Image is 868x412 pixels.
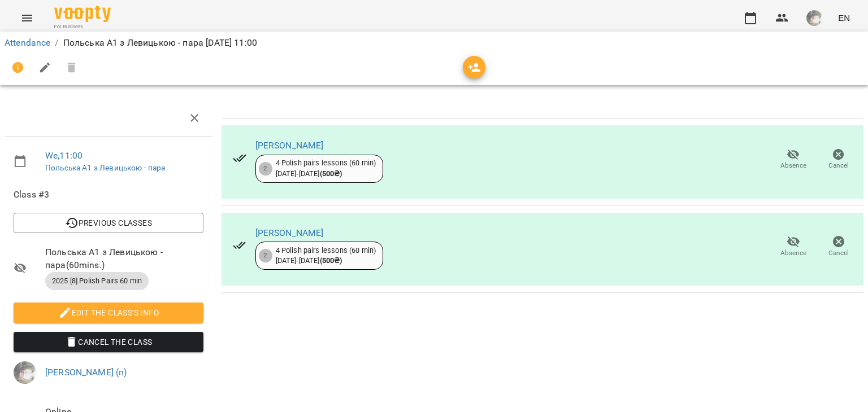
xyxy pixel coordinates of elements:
[23,216,194,230] span: Previous Classes
[780,161,806,170] span: Absence
[5,36,863,50] nav: breadcrumb
[780,248,806,258] span: Absence
[63,36,257,50] p: Польська А1 з Левицькою - пара [DATE] 11:00
[45,150,83,161] a: We , 11:00
[45,367,127,378] a: [PERSON_NAME] (п)
[320,256,342,265] b: ( 500 ₴ )
[54,23,111,30] span: For Business
[23,335,194,349] span: Cancel the class
[771,231,816,262] button: Absence
[828,248,849,258] span: Cancel
[45,246,203,272] span: Польська А1 з Левицькою - пара ( 60 mins. )
[45,163,165,172] a: Польська А1 з Левицькою - пара
[14,332,203,352] button: Cancel the class
[828,161,849,170] span: Cancel
[45,276,149,286] span: 2025 [8] Polish Pairs 60 min
[14,303,203,323] button: Edit the class's Info
[834,7,854,28] button: EN
[14,361,36,384] img: e3906ac1da6b2fc8356eee26edbd6dfe.jpg
[320,169,342,178] b: ( 500 ₴ )
[816,231,861,262] button: Cancel
[771,144,816,176] button: Absence
[259,249,272,262] div: 2
[54,6,111,22] img: Voopty Logo
[276,158,376,179] div: 4 Polish pairs lessons (60 min) [DATE] - [DATE]
[5,37,50,48] a: Attendance
[276,246,376,266] div: 4 Polish pairs lessons (60 min) [DATE] - [DATE]
[806,10,822,26] img: e3906ac1da6b2fc8356eee26edbd6dfe.jpg
[255,227,324,238] a: [PERSON_NAME]
[14,188,203,201] span: Class #3
[55,36,58,50] li: /
[259,162,272,176] div: 2
[14,5,41,32] button: Menu
[255,140,324,151] a: [PERSON_NAME]
[14,213,203,233] button: Previous Classes
[23,306,194,319] span: Edit the class's Info
[816,144,861,176] button: Cancel
[838,12,850,24] span: EN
